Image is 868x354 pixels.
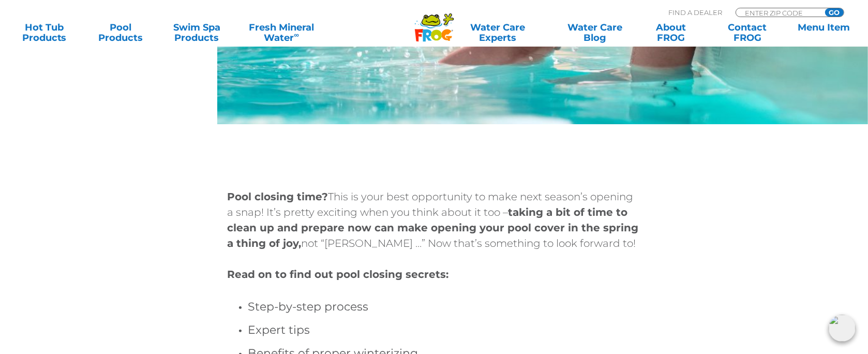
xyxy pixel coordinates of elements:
[239,22,324,43] a: Fresh MineralWater∞
[227,190,328,203] strong: Pool closing time?
[227,189,641,251] p: This is your best opportunity to make next season’s opening a snap! It’s pretty exciting when you...
[227,268,448,281] strong: Read on to find out pool closing secrets:
[637,22,705,43] a: AboutFROG
[714,22,782,43] a: ContactFROG
[442,22,552,43] a: Water CareExperts
[163,22,231,43] a: Swim SpaProducts
[86,22,154,43] a: PoolProducts
[248,298,641,316] h4: Step-by-step process
[248,321,641,339] h4: Expert tips
[294,31,299,39] sup: ∞
[561,22,629,43] a: Water CareBlog
[744,8,814,17] input: Zip Code Form
[10,22,78,43] a: Hot TubProducts
[829,315,856,342] img: openIcon
[825,8,844,17] input: GO
[668,8,722,17] p: Find A Dealer
[227,206,638,249] strong: taking a bit of time to clean up and prepare now can make opening your pool cover in the spring a...
[790,22,858,43] a: Menu Item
